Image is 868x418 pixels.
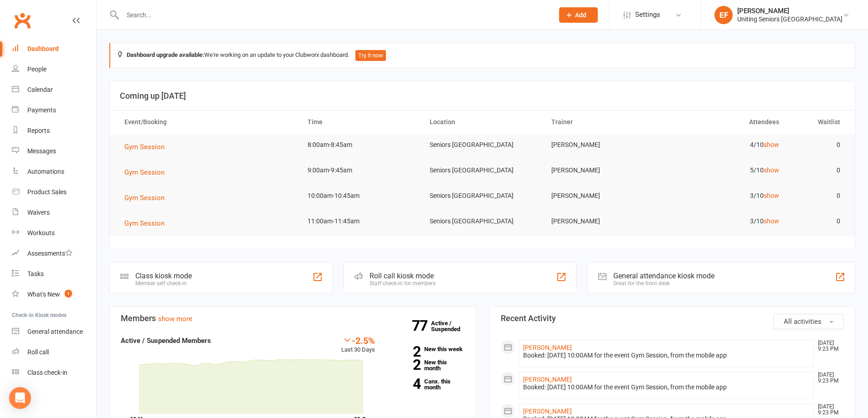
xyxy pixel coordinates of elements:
td: 0 [787,160,848,181]
div: General attendance [27,328,83,335]
a: Product Sales [12,182,96,202]
td: [PERSON_NAME] [543,211,665,232]
td: 9:00am-9:45am [299,160,421,181]
div: Payments [27,106,56,114]
a: show [764,217,779,225]
a: 4Canx. this month [389,378,464,390]
a: 77Active / Suspended [431,313,471,339]
div: General attendance kiosk mode [613,272,714,280]
div: Class kiosk mode [135,272,192,280]
div: Booked: [DATE] 10:00AM for the event Gym Session, from the mobile app [523,383,810,391]
td: Seniors [GEOGRAPHIC_DATA] [421,134,544,156]
a: Waivers [12,202,96,223]
a: Class kiosk mode [12,363,96,383]
div: Messages [27,147,56,155]
div: Open Intercom Messenger [9,387,31,409]
div: Booked: [DATE] 10:00AM for the event Gym Session, from the mobile app [523,352,810,359]
span: All activities [784,317,822,326]
a: Payments [12,100,96,121]
div: Waivers [27,209,50,216]
div: Class check-in [27,369,67,376]
a: Roll call [12,342,96,363]
th: Trainer [543,111,665,134]
button: Gym Session [124,218,171,229]
div: Staff check-in for members [370,280,436,287]
td: 10:00am-10:45am [299,185,421,206]
strong: 4 [389,377,421,391]
span: Settings [635,5,660,25]
td: 5/10 [665,160,787,181]
div: Assessments [27,250,72,257]
td: 8:00am-8:45am [299,134,421,156]
a: Calendar [12,80,96,100]
th: Event/Booking [116,111,299,134]
h3: Members [121,314,464,323]
a: Automations [12,161,96,182]
span: Gym Session [124,168,164,176]
a: What's New1 [12,284,96,305]
strong: 2 [389,358,421,372]
th: Attendees [665,111,787,134]
button: Gym Session [124,141,171,152]
div: Dashboard [27,45,59,52]
div: People [27,65,46,73]
strong: Dashboard upgrade available: [127,51,204,58]
a: [PERSON_NAME] [523,376,572,383]
a: show [764,192,779,199]
div: Roll call [27,348,49,356]
td: Seniors [GEOGRAPHIC_DATA] [421,160,544,181]
td: 0 [787,185,848,206]
div: What's New [27,291,60,298]
a: Reports [12,121,96,141]
div: Roll call kiosk mode [370,272,436,280]
a: Tasks [12,264,96,284]
td: 4/10 [665,134,787,156]
strong: Active / Suspended Members [121,337,211,345]
td: [PERSON_NAME] [543,134,665,156]
div: Product Sales [27,188,67,196]
span: Gym Session [124,143,164,151]
button: All activities [773,314,844,329]
a: 2New this week [389,346,464,352]
a: Workouts [12,223,96,243]
td: Seniors [GEOGRAPHIC_DATA] [421,211,544,232]
div: Member self check-in [135,280,192,287]
div: -2.5% [341,335,375,345]
a: [PERSON_NAME] [523,344,572,351]
span: Add [575,11,586,19]
td: [PERSON_NAME] [543,160,665,181]
a: [PERSON_NAME] [523,408,572,415]
a: People [12,59,96,80]
span: Gym Session [124,194,164,202]
time: [DATE] 9:23 PM [813,404,843,416]
div: Tasks [27,270,44,277]
span: Gym Session [124,219,164,227]
a: Dashboard [12,39,96,59]
td: 0 [787,134,848,156]
th: Location [421,111,544,134]
div: Great for the front desk [613,280,714,287]
div: Uniting Seniors [GEOGRAPHIC_DATA] [737,15,842,23]
a: show more [158,315,192,323]
div: EF [714,6,733,24]
div: Last 30 Days [341,335,375,355]
strong: 2 [389,345,421,358]
h3: Recent Activity [501,314,844,323]
td: 3/10 [665,211,787,232]
td: Seniors [GEOGRAPHIC_DATA] [421,185,544,206]
td: 3/10 [665,185,787,206]
a: show [764,141,779,148]
td: [PERSON_NAME] [543,185,665,206]
time: [DATE] 9:23 PM [813,372,843,384]
time: [DATE] 9:23 PM [813,340,843,352]
a: 2New this month [389,359,464,371]
th: Waitlist [787,111,848,134]
h3: Coming up [DATE] [120,91,845,101]
button: Gym Session [124,167,171,178]
span: 1 [65,290,72,297]
button: Gym Session [124,192,171,203]
td: 11:00am-11:45am [299,211,421,232]
a: Messages [12,141,96,161]
div: Automations [27,168,64,175]
strong: 77 [412,319,431,332]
